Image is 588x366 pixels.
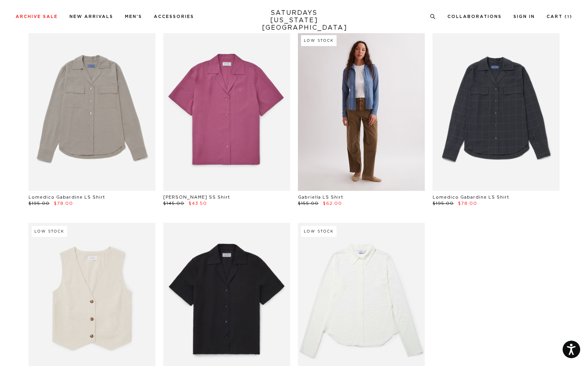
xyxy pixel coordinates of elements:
[433,201,454,206] span: $195.00
[54,201,73,206] span: $78.00
[301,35,337,46] div: Low Stock
[189,201,207,206] span: $43.50
[513,14,535,19] a: Sign In
[69,14,113,19] a: New Arrivals
[567,15,570,19] small: 1
[447,14,502,19] a: Collaborations
[547,14,572,19] a: Cart (1)
[262,9,326,32] a: SATURDAYS[US_STATE][GEOGRAPHIC_DATA]
[301,226,337,237] div: Low Stock
[323,201,342,206] span: $62.00
[298,201,319,206] span: $155.00
[154,14,194,19] a: Accessories
[433,195,509,199] a: Lomedico Gabardine LS Shirt
[458,201,477,206] span: $78.00
[16,14,58,19] a: Archive Sale
[32,226,67,237] div: Low Stock
[29,201,50,206] span: $195.00
[29,195,105,199] a: Lomedico Gabardine LS Shirt
[163,201,184,206] span: $145.00
[298,195,343,199] a: Gabriella LS Shirt
[125,14,142,19] a: Men's
[163,195,230,199] a: [PERSON_NAME] SS Shirt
